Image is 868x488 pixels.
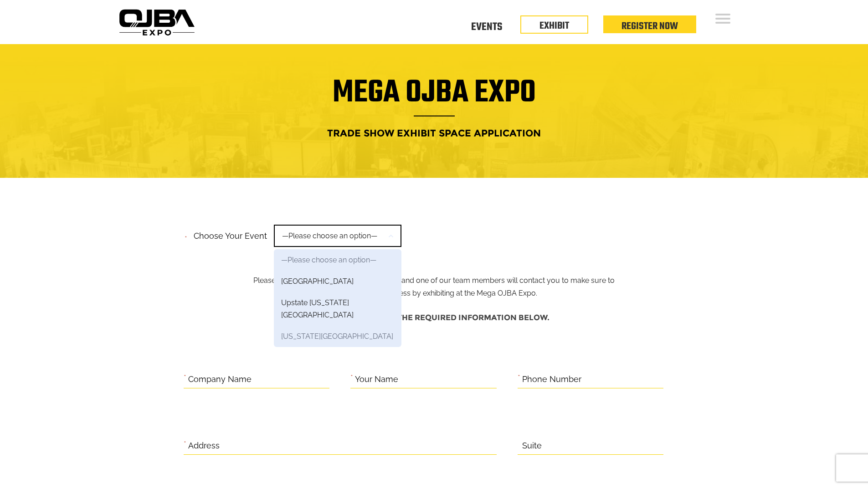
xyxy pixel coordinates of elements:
[274,271,401,292] a: [GEOGRAPHIC_DATA]
[522,372,581,387] label: Phone Number
[246,228,622,300] p: Please fill and submit the information below and one of our team members will contact you to make...
[274,326,401,347] a: [US_STATE][GEOGRAPHIC_DATA]
[184,309,685,327] h4: Please complete the required information below.
[274,292,401,326] a: Upstate [US_STATE][GEOGRAPHIC_DATA]
[355,372,398,387] label: Your Name
[122,125,746,141] h4: Trade Show Exhibit Space Application
[522,439,542,453] label: Suite
[188,439,220,453] label: Address
[539,18,569,34] a: EXHIBIT
[274,249,401,271] a: —Please choose an option—
[274,225,401,247] span: —Please choose an option—
[621,19,678,34] a: Register Now
[122,80,746,116] h1: Mega OJBA Expo
[188,223,267,243] label: Choose your event
[188,372,252,387] label: Company Name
